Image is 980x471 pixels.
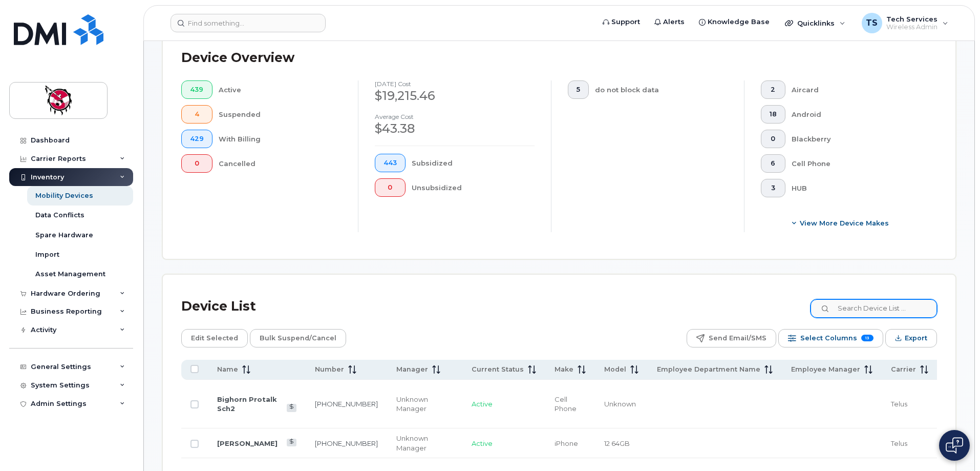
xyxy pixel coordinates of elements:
span: 429 [190,135,204,143]
span: Support [611,17,640,27]
a: Alerts [647,12,692,32]
span: 443 [384,159,397,167]
span: Telus [891,400,907,408]
span: Number [315,365,344,374]
span: Active [472,400,493,408]
span: Manager [396,365,428,374]
div: HUB [792,179,921,197]
div: $19,215.46 [375,87,535,105]
span: Alerts [663,17,685,27]
button: Edit Selected [181,329,248,347]
span: 2 [770,86,777,94]
span: Quicklinks [797,19,835,27]
h4: Average cost [375,113,535,120]
div: Unknown Manager [396,434,453,453]
span: Tech Services [886,15,938,23]
button: 6 [761,154,785,173]
div: do not block data [595,80,728,99]
span: Wireless Admin [886,23,938,31]
span: Export [905,331,927,346]
a: Support [595,12,647,32]
span: 18 [770,110,777,118]
div: Cancelled [219,154,342,173]
span: Name [217,365,238,374]
div: Active [219,80,342,99]
span: 12 64GB [604,439,630,447]
button: 0 [761,130,785,148]
span: Select Columns [800,331,857,346]
div: $43.38 [375,120,535,137]
div: Cell Phone [792,154,921,173]
div: Unsubsidized [412,178,535,197]
div: With Billing [219,130,342,148]
button: 18 [761,105,785,124]
button: 5 [568,80,589,99]
input: Find something... [171,14,326,32]
div: Device List [181,293,256,320]
button: 3 [761,179,785,197]
a: View Last Bill [287,439,296,446]
span: Active [472,439,493,447]
button: 4 [181,105,212,124]
img: Open chat [946,437,963,454]
span: Knowledge Base [708,17,770,27]
span: 6 [770,159,777,168]
span: 13 [861,335,874,341]
button: Select Columns 13 [778,329,883,347]
span: Send Email/SMS [709,331,766,346]
span: iPhone [555,439,578,447]
span: 0 [384,183,397,192]
div: Android [792,105,921,124]
span: 0 [190,159,204,168]
button: 429 [181,130,212,148]
div: Aircard [792,80,921,99]
span: Employee Manager [791,365,860,374]
a: [PHONE_NUMBER] [315,400,378,408]
button: Export [885,329,937,347]
div: Unknown Manager [396,395,453,414]
span: Carrier [891,365,916,374]
div: Blackberry [792,130,921,148]
div: Suspended [219,105,342,124]
span: 5 [577,86,580,94]
span: 439 [190,86,204,94]
a: [PERSON_NAME] [217,439,278,447]
span: Cell Phone [555,395,577,413]
button: Bulk Suspend/Cancel [250,329,346,347]
button: View More Device Makes [761,214,921,232]
button: 0 [375,178,406,197]
a: View Last Bill [287,404,296,412]
span: Bulk Suspend/Cancel [260,331,336,346]
span: Make [555,365,573,374]
button: 0 [181,154,212,173]
input: Search Device List ... [811,299,937,318]
span: Employee Department Name [657,365,760,374]
span: Telus [891,439,907,447]
span: 3 [770,184,777,192]
div: Device Overview [181,45,294,71]
span: 0 [770,135,777,143]
div: Subsidized [412,154,535,172]
span: View More Device Makes [800,218,889,228]
a: Knowledge Base [692,12,777,32]
span: 4 [190,110,204,118]
span: Model [604,365,626,374]
button: 2 [761,80,785,99]
h4: [DATE] cost [375,80,535,87]
div: Tech Services [855,13,955,33]
a: Bighorn Protalk Sch2 [217,395,277,413]
button: 443 [375,154,406,172]
span: Edit Selected [191,331,238,346]
div: Quicklinks [778,13,853,33]
span: Current Status [472,365,524,374]
button: Send Email/SMS [687,329,776,347]
span: Unknown [604,400,636,408]
span: TS [866,17,878,29]
a: [PHONE_NUMBER] [315,439,378,447]
button: 439 [181,80,212,99]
